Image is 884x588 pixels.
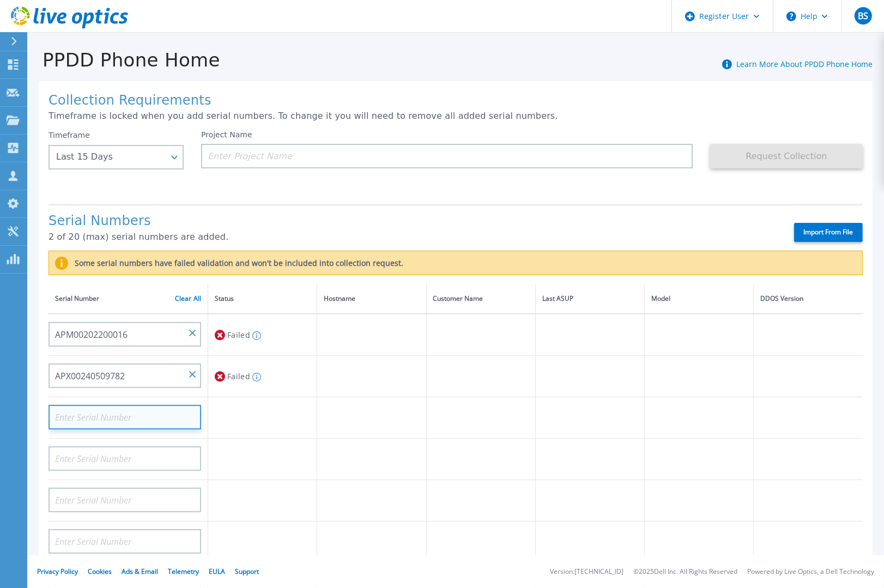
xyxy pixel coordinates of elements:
[56,152,164,162] div: Last 15 Days
[27,50,220,71] h1: PPDD Phone Home
[49,93,863,108] h1: Collection Requirements
[858,11,868,20] span: BS
[736,59,873,69] a: Learn More About PPDD Phone Home
[49,131,90,140] label: Timeframe
[633,568,737,575] li: © 2025 Dell Inc. All Rights Reserved
[49,322,201,347] input: Enter Serial Number
[208,284,317,314] th: Status
[122,567,158,576] a: Ads & Email
[754,284,863,314] th: DDOS Version
[209,567,225,576] a: EULA
[37,567,78,576] a: Privacy Policy
[68,259,403,268] label: Some serial numbers have failed validation and won't be included into collection request.
[550,568,623,575] li: Version: [TECHNICAL_ID]
[55,293,201,305] div: Serial Number
[49,405,201,429] input: Enter Serial Number
[201,144,693,168] input: Enter Project Name
[235,567,259,576] a: Support
[535,284,644,314] th: Last ASUP
[317,284,426,314] th: Hostname
[215,366,310,386] div: Failed
[168,567,199,576] a: Telemetry
[88,567,112,576] a: Cookies
[710,144,863,168] button: Request Collection
[794,223,863,242] label: Import From File
[201,131,252,138] label: Project Name
[747,568,874,575] li: Powered by Live Optics, a Dell Technology
[215,325,310,345] div: Failed
[49,111,863,121] p: Timeframe is locked when you add serial numbers. To change it you will need to remove all added s...
[49,363,201,388] input: Enter Serial Number
[175,295,201,302] a: Clear All
[426,284,535,314] th: Customer Name
[49,214,775,229] h1: Serial Numbers
[49,446,201,471] input: Enter Serial Number
[49,232,775,242] p: 2 of 20 (max) serial numbers are added.
[645,284,754,314] th: Model
[49,488,201,512] input: Enter Serial Number
[49,529,201,554] input: Enter Serial Number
